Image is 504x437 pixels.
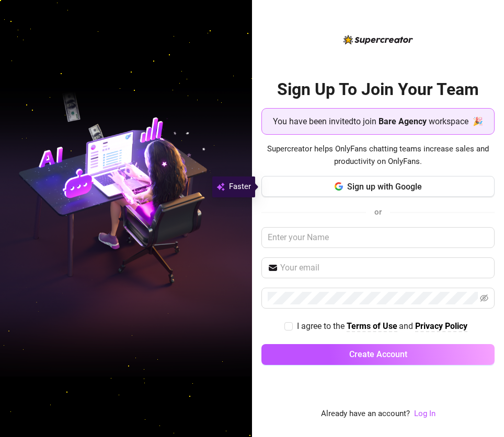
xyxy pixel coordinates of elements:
strong: Privacy Policy [415,321,467,331]
span: eye-invisible [480,294,488,302]
span: Supercreator helps OnlyFans chatting teams increase sales and productivity on OnlyFans. [261,143,495,168]
a: Privacy Policy [415,321,467,332]
span: Already have an account? [321,408,410,420]
span: Sign up with Google [347,182,422,192]
input: Enter your Name [261,227,495,248]
button: Create Account [261,344,495,365]
h2: Sign Up To Join Your Team [261,79,495,100]
span: and [399,321,415,331]
img: logo-BBDzfeDw.svg [343,35,413,44]
span: workspace 🎉 [429,115,483,128]
span: You have been invited to join [273,115,376,128]
span: I agree to the [297,321,347,331]
a: Terms of Use [347,321,397,332]
strong: Bare Agency [379,116,427,126]
span: Create Account [349,349,407,359]
a: Log In [414,408,436,420]
a: Log In [414,409,436,418]
img: svg%3e [216,181,225,193]
input: Your email [280,262,488,274]
strong: Terms of Use [347,321,397,331]
span: Faster [229,181,251,193]
span: or [374,207,382,217]
button: Sign up with Google [261,176,495,197]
